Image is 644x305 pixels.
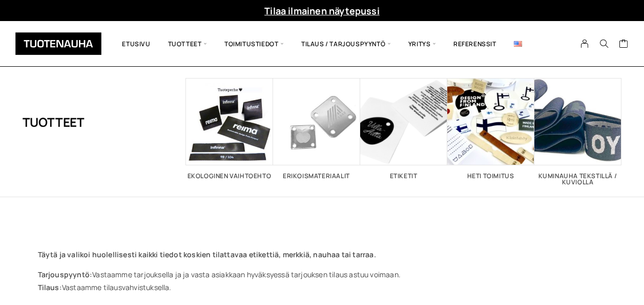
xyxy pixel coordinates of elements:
strong: Tarjouspyyntö: [38,270,93,279]
a: Visit product category Heti toimitus [447,78,534,179]
p: Vastaamme tarjouksella ja ja vasta asiakkaan hyväksyessä tarjouksen tilaus astuu voimaan. Vastaam... [38,268,607,294]
a: Cart [619,39,629,51]
img: Tuotenauha Oy [15,32,101,55]
a: Visit product category Etiketit [360,78,447,179]
h1: Tuotteet [23,78,85,165]
h2: Ekologinen vaihtoehto [186,173,273,179]
h2: Etiketit [360,173,447,179]
h2: Heti toimitus [447,173,534,179]
span: Yritys [400,29,445,59]
button: Search [594,39,614,48]
span: Tilaus / Tarjouspyyntö [293,29,400,59]
strong: Tilaus: [38,282,62,292]
span: Tuotteet [159,29,216,59]
h2: Erikoismateriaalit [273,173,360,179]
a: Tilaa ilmainen näytepussi [264,5,380,17]
a: My Account [575,39,595,48]
a: Visit product category Ekologinen vaihtoehto [186,78,273,179]
a: Visit product category Kuminauha tekstillä / kuviolla [534,78,621,185]
a: Etusivu [113,29,159,59]
a: Referenssit [445,29,505,59]
h2: Kuminauha tekstillä / kuviolla [534,173,621,185]
img: English [514,41,522,47]
span: Toimitustiedot [216,29,293,59]
strong: Täytä ja valikoi huolellisesti kaikki tiedot koskien tilattavaa etikettiä, merkkiä, nauhaa tai ta... [38,250,376,259]
a: Visit product category Erikoismateriaalit [273,78,360,179]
